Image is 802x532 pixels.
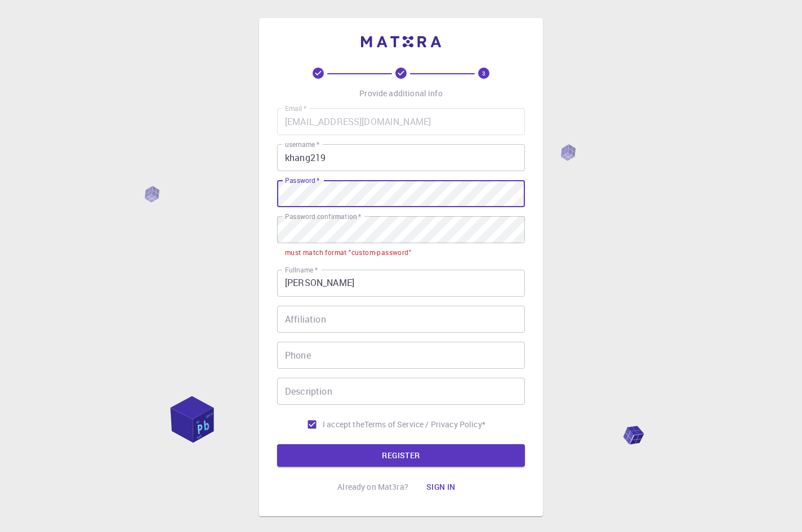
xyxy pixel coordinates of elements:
div: must match format "custom-password" [285,247,411,258]
p: Terms of Service / Privacy Policy * [364,419,485,430]
button: Sign in [417,476,465,498]
label: Fullname [285,265,318,275]
label: Password [285,176,319,185]
p: Already on Mat3ra? [337,481,408,493]
label: username [285,140,319,149]
button: REGISTER [277,444,525,467]
label: Email [285,104,306,113]
a: Terms of Service / Privacy Policy* [364,419,485,430]
label: Password confirmation [285,212,361,221]
text: 3 [482,69,485,77]
p: Provide additional info [359,88,442,99]
span: I accept the [323,419,364,430]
